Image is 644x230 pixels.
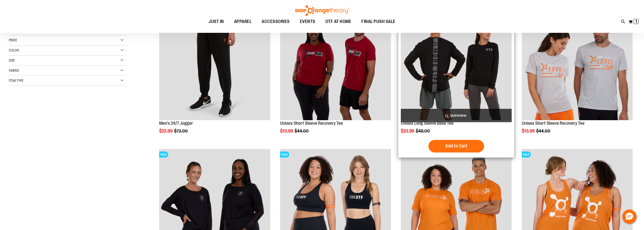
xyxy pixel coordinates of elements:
[522,151,531,158] span: SALE
[280,9,391,121] a: Product image for Unisex SS Recovery TeeSALE
[280,129,294,134] span: $13.99
[519,7,635,146] div: product
[174,129,189,134] span: $72.00
[278,7,393,146] div: product
[416,129,431,134] span: $48.00
[401,129,415,134] span: $23.99
[9,48,19,52] span: Color
[635,19,637,24] span: 1
[159,9,270,120] img: Product image for 24/7 Jogger
[401,121,453,126] a: Unisex Long Sleeve Base Tee
[325,16,351,27] span: OTF AT HOME
[294,5,350,16] img: Shop Orangetheory
[522,9,633,120] img: Product image for Unisex Short Sleeve Recovery Tee
[280,151,289,158] span: SALE
[262,16,290,27] span: ACCESSORIES
[622,210,636,224] button: Hello, have a question? Let’s chat.
[361,16,396,27] span: FINAL PUSH SALE
[356,16,401,27] a: FINAL PUSH SALE
[401,109,512,122] a: Quickview
[159,9,270,121] a: Product image for 24/7 JoggerSALE
[203,16,229,28] a: JUST IN
[159,121,193,126] a: Men's 24/7 Jogger
[280,9,391,120] img: Product image for Unisex SS Recovery Tee
[280,121,343,126] a: Unisex Short Sleeve Recovery Tee
[9,58,15,62] span: Size
[257,16,295,28] a: ACCESSORIES
[401,9,512,120] img: Product image for Unisex Long Sleeve Base Tee
[229,16,257,28] a: APPAREL
[159,129,173,134] span: $23.99
[157,7,273,146] div: product
[536,129,551,134] span: $44.00
[320,16,357,28] a: OTF AT HOME
[398,7,514,157] div: product
[445,143,467,149] span: Add to Cart
[295,129,309,134] span: $44.00
[209,16,224,27] span: JUST IN
[300,16,315,27] span: EVENTS
[295,16,320,28] a: EVENTS
[522,121,585,126] a: Unisex Short Sleeve Recovery Tee
[428,140,484,152] button: Add to Cart
[9,38,17,42] span: Price
[9,68,19,72] span: Fabric
[522,129,535,134] span: $13.99
[234,16,252,27] span: APPAREL
[401,9,512,121] a: Product image for Unisex Long Sleeve Base TeeSALE
[522,9,633,121] a: Product image for Unisex Short Sleeve Recovery TeeSALE
[159,151,168,158] span: SALE
[9,79,24,83] span: Item Type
